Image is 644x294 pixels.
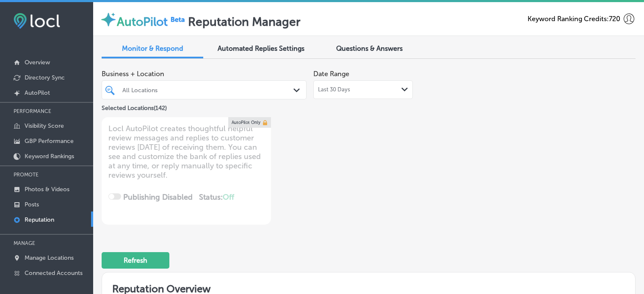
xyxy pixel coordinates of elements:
span: Business + Location [102,70,307,78]
span: Keyword Ranking Credits: 720 [528,15,620,23]
span: Automated Replies Settings [218,44,304,52]
img: fda3e92497d09a02dc62c9cd864e3231.png [14,13,60,29]
div: All Locations [122,86,294,93]
p: Selected Locations ( 142 ) [102,101,167,112]
p: Keyword Rankings [25,153,74,160]
img: Beta [168,15,188,24]
span: Monitor & Respond [122,44,183,52]
p: AutoPilot [25,89,50,96]
label: AutoPilot [117,15,168,29]
label: Date Range [313,70,349,78]
span: Last 30 Days [318,86,350,93]
p: GBP Performance [25,137,74,145]
p: Connected Accounts [25,269,83,277]
p: Manage Locations [25,254,74,261]
p: Directory Sync [25,74,65,81]
p: Reputation [25,216,54,223]
p: Posts [25,201,39,208]
button: Refresh [102,252,169,269]
label: Reputation Manager [188,15,301,29]
p: Photos & Videos [25,186,69,193]
p: Overview [25,59,50,66]
p: Visibility Score [25,122,64,129]
span: Questions & Answers [336,44,403,52]
img: autopilot-icon [100,11,117,28]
